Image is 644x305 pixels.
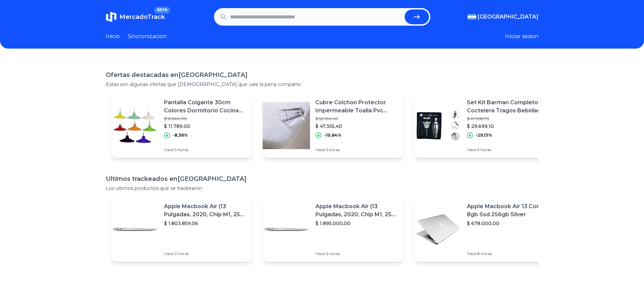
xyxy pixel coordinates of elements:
[414,197,555,262] a: Featured imageApple Macbook Air 13 Core I5 8gb Ssd 256gb Silver$ 678.000,00Hace 8 horas
[173,133,188,138] p: -8,36%
[315,99,398,115] p: Cubre Colchon Protector Impermeable Toalla Pvc Queen 160x190 Envio Gratis
[106,70,539,80] h1: Ofertas destacadas en [GEOGRAPHIC_DATA]
[164,123,246,130] p: $ 11.789,00
[106,81,539,88] p: Estas son algunas ofertas que [DEMOGRAPHIC_DATA] que vale la pena compartir.
[111,206,159,253] img: Featured image
[315,202,398,219] p: Apple Macbook Air (13 Pulgadas, 2020, Chip M1, 256 Gb De Ssd, 8 Gb De Ram) - Plata
[468,13,539,21] button: [GEOGRAPHIC_DATA]
[128,32,167,40] a: Sincronizacion
[467,251,549,256] p: Hace 8 horas
[315,147,398,152] p: Hace 5 horas
[315,123,398,130] p: $ 47.355,40
[263,206,310,253] img: Featured image
[164,116,246,121] p: $ 12.864,00
[164,220,246,227] p: $ 1.803.859,06
[467,123,549,130] p: $ 29.699,10
[106,174,539,184] h1: Ultimos trackeados en [GEOGRAPHIC_DATA]
[315,251,398,256] p: Hace 6 horas
[106,11,117,22] img: MercadoTrack
[164,147,246,152] p: Hace 5 horas
[111,93,252,158] a: Featured imagePantalla Colgante 30cm Colores Dormitorio Cocina Apto Led$ 12.864,00$ 11.789,00-8,3...
[106,32,120,40] a: Inicio
[111,102,159,149] img: Featured image
[119,13,165,21] span: MercadoTrack
[154,7,170,13] span: BETA
[468,14,476,20] img: Argentina
[414,206,461,253] img: Featured image
[467,202,549,219] p: Apple Macbook Air 13 Core I5 8gb Ssd 256gb Silver
[414,102,461,149] img: Featured image
[111,197,252,262] a: Featured imageApple Macbook Air (13 Pulgadas, 2020, Chip M1, 256 Gb De Ssd, 8 Gb De Ram) - Plata$...
[505,32,539,40] button: Iniciar sesion
[467,116,549,121] p: $ 41.908,73
[467,220,549,227] p: $ 678.000,00
[164,99,246,115] p: Pantalla Colgante 30cm Colores Dormitorio Cocina Apto Led
[106,11,165,22] a: MercadoTrackBETA
[106,185,539,192] p: Los ultimos productos que se trackearon.
[164,202,246,219] p: Apple Macbook Air (13 Pulgadas, 2020, Chip M1, 256 Gb De Ssd, 8 Gb De Ram) - Plata
[324,133,341,138] p: -10,64%
[467,147,549,152] p: Hace 5 horas
[263,197,403,262] a: Featured imageApple Macbook Air (13 Pulgadas, 2020, Chip M1, 256 Gb De Ssd, 8 Gb De Ram) - Plata$...
[315,220,398,227] p: $ 1.895.000,00
[478,13,539,21] span: [GEOGRAPHIC_DATA]
[263,93,403,158] a: Featured imageCubre Colchon Protector Impermeable Toalla Pvc Queen 160x190 Envio Gratis$ 52.996,4...
[164,251,246,256] p: Hace 2 horas
[315,116,398,121] p: $ 52.996,40
[263,102,310,149] img: Featured image
[467,99,549,115] p: Set Kit Barman Completo Coctelera Tragos Bebidas
[414,93,555,158] a: Featured imageSet Kit Barman Completo Coctelera Tragos Bebidas$ 41.908,73$ 29.699,10-29,13%Hace 5...
[476,133,492,138] p: -29,13%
